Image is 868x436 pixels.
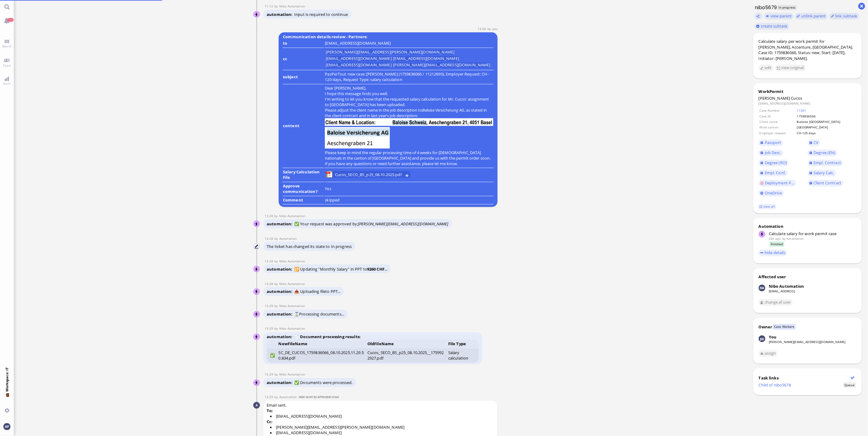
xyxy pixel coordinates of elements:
img: You [759,335,765,342]
td: cc [283,49,324,70]
div: Task links [759,375,849,381]
span: Empl. Contract [814,160,841,165]
div: Nibo Automation [769,283,804,289]
h1: nibo5679 [753,4,777,11]
button: create subtask [755,23,789,30]
i: [PERSON_NAME][EMAIL_ADDRESS][DOMAIN_NAME] [358,221,448,227]
span: Yes [325,186,331,191]
span: Finished [769,242,785,247]
a: [EMAIL_ADDRESS] [769,289,795,293]
a: Empl. Conf. [759,170,787,176]
a: Job Desc. [759,150,783,156]
p: If you have any questions or need further assistance, please let me know. [325,161,493,166]
span: automation@nibo.ai [279,327,305,331]
a: View Cucos_SECO_BS_p25_08.10.2025.pdf [334,171,403,178]
td: Approve communication? [283,183,324,196]
td: content [283,85,324,168]
button: Copy ticket nibo5679 link to clipboard [755,13,763,20]
span: 13:29 [265,395,274,399]
span: 24h ago [769,236,781,241]
a: Salary Calc. [808,170,836,176]
span: by [782,236,785,241]
img: Cucos_SECO_BS_p25_08.10.2025.pdf [326,171,333,178]
span: Job Desc. [765,150,781,155]
button: assign [759,350,778,357]
span: link subtask [836,13,858,19]
span: Team [1,63,13,68]
a: Client Contract [808,180,844,187]
task-group-action-menu: link subtask [829,13,859,20]
span: automation@nibo.ai [279,214,305,218]
span: automation@bluelakelegal.com [279,395,297,399]
button: view parent [764,13,794,20]
li: [EMAIL_ADDRESS][DOMAIN_NAME] [393,56,459,61]
span: Degree (EN) [814,150,836,155]
td: SC_DE_CUCOS_1759836066_08.10.2025.11.29.50.834.pdf [277,349,366,363]
td: CH-120 days [797,131,856,135]
span: automation [267,266,294,272]
span: 11:12 [265,4,274,8]
span: automation@nibo.ai [279,372,305,377]
img: DzffsuPXWQoVAAAAAElFTkSuQmCC [325,118,493,126]
span: ⌛Processing documents... [294,312,344,317]
button: view original [775,65,806,71]
span: In progress [777,5,797,10]
span: Passport [765,140,781,145]
button: Show flow diagram [851,376,855,380]
span: 13:29 [265,372,274,377]
td: Baloise [GEOGRAPHIC_DATA] [797,119,856,124]
img: Nibo Automation [254,311,260,318]
span: 🔁 Updating "Monthly Salary" in PPT to ... [294,266,387,272]
span: Board [1,44,13,48]
td: Client name [759,119,796,124]
span: Status [843,382,856,388]
div: Automation [759,224,856,229]
img: Automation [253,402,260,409]
span: by [487,27,492,31]
td: to [283,40,324,48]
span: automation [267,221,294,227]
button: edit [759,65,774,71]
span: Stats [2,81,12,86]
th: NewFileName [277,340,366,349]
span: Cucos_SECO_BS_p25_08.10.2025.pdf [335,171,402,178]
lob-view: Cucos_SECO_BS_p25_08.10.2025.pdf [326,171,410,178]
img: Nibo Automation [759,285,765,291]
a: view all [758,204,776,209]
li: [EMAIL_ADDRESS][DOMAIN_NAME] [326,63,392,68]
div: Affected user [759,274,786,279]
span: Input is required to continue [294,12,348,17]
span: automation@bluelakelegal.com [787,236,804,241]
span: 13:28 [478,27,487,31]
span: automation@nibo.ai [279,282,305,286]
img: GkFWigAAAABJRU5ErkJggg== [325,127,390,149]
td: Salary Calculation File [283,169,324,182]
button: change af user [759,299,793,306]
span: skipped [325,197,340,203]
span: Empl. Conf. [765,170,786,176]
li: [EMAIL_ADDRESS][DOMAIN_NAME] [270,414,494,419]
span: 182 [8,18,13,22]
span: Cucos [791,95,802,101]
td: Salary calculation [446,349,479,363]
span: Salary Calc. [814,170,835,176]
dd: [EMAIL_ADDRESS][DOMAIN_NAME] [759,101,856,105]
span: CV [814,140,819,145]
a: 11361 [797,108,806,113]
span: automation@bluelakelegal.com [279,236,297,241]
span: 📤 Uploading file to PPT... [294,289,340,294]
td: ✅ [267,349,277,363]
span: by [274,4,279,8]
span: automation [267,334,294,340]
td: Comment [283,197,324,205]
span: 13:28 [265,214,274,218]
span: 13:29 [265,304,274,308]
th: OldFileName [366,340,446,349]
td: Work canton [759,125,796,130]
span: by [274,327,279,331]
td: Cucos_SECO_BS_p25_08.10.2025__1759922927.pdf [366,349,446,363]
img: Nibo Automation [254,380,260,386]
span: Case Workers [773,324,796,329]
span: by [274,395,279,399]
span: 13:29 [265,327,274,331]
